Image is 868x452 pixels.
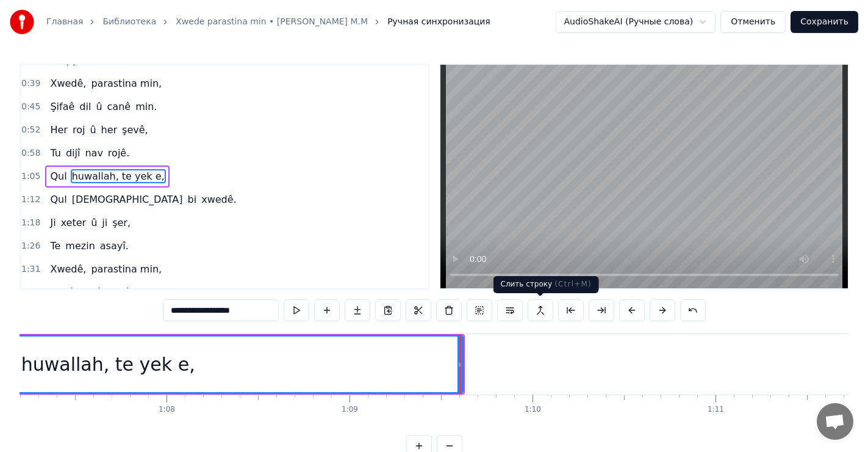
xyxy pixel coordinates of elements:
span: nav [84,146,104,160]
span: dil [78,100,92,114]
span: 1:38 [21,286,40,299]
span: canê [106,100,132,114]
span: min. [134,285,158,299]
span: dil [78,285,92,299]
span: [DEMOGRAPHIC_DATA] [71,192,184,206]
span: parastina min, [90,76,163,90]
span: Te [49,239,62,253]
span: Şifaê [49,285,76,299]
span: şer, [111,216,132,230]
span: û [88,123,97,137]
span: Qul [49,192,68,206]
span: Tu [49,146,62,160]
span: mezin [64,239,96,253]
span: 0:39 [21,78,40,90]
div: huwallah, te yek e, [21,351,195,378]
span: parastina min, [90,262,163,276]
span: û [90,216,98,230]
span: 1:26 [21,240,40,252]
span: şevê, [121,123,149,137]
span: û [95,100,103,114]
span: dijî [65,146,82,160]
button: Сохранить [791,11,858,33]
span: 0:45 [21,101,40,113]
span: 1:31 [21,263,40,275]
span: bi [187,192,198,206]
span: Ji [49,216,57,230]
span: canê [106,285,132,299]
a: Библиотека [102,16,156,28]
span: 1:05 [21,170,40,183]
span: 0:52 [21,124,40,136]
span: Xwedê, [49,262,87,276]
span: Qul [49,169,68,183]
span: 1:12 [21,194,40,206]
span: xeter [60,216,88,230]
span: ( Ctrl+M ) [554,280,592,288]
span: asayî. [99,239,130,253]
nav: breadcrumb [46,16,490,28]
span: ji [101,216,109,230]
div: 1:08 [159,405,175,415]
span: 1:18 [21,217,40,229]
span: Her [49,123,68,137]
span: her [100,123,119,137]
span: û [95,285,103,299]
div: 1:11 [708,405,724,415]
img: youka [10,10,34,34]
span: huwallah, te yek e, [71,169,166,183]
div: 1:10 [525,405,541,415]
a: Главная [46,16,83,28]
span: roj [71,123,86,137]
span: Şifaê [49,100,76,114]
span: Xwedê, [49,76,87,90]
div: Слить строку [493,276,599,293]
div: 1:09 [342,405,358,415]
a: Xwede parastina min • [PERSON_NAME] М.М [176,16,368,28]
a: Открытый чат [817,403,853,440]
button: Отменить [720,11,786,33]
span: rojê. [107,146,131,160]
span: Ручная синхронизация [387,16,490,28]
span: min. [134,100,158,114]
span: xwedê. [200,192,237,206]
span: 0:58 [21,147,40,159]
